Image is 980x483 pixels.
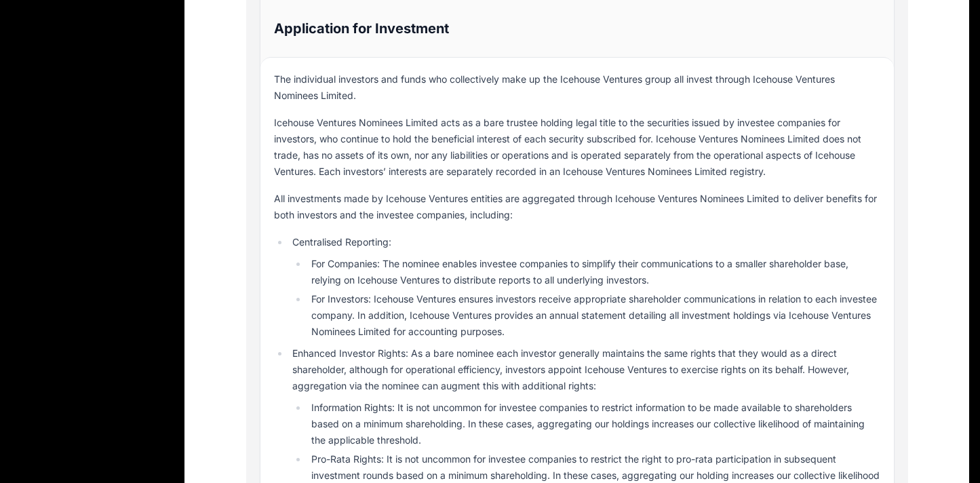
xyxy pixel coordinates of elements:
[274,191,880,223] p: All investments made by Icehouse Ventures entities are aggregated through Icehouse Ventures Nomin...
[274,115,880,180] p: Icehouse Ventures Nominees Limited acts as a bare trustee holding legal title to the securities i...
[307,291,880,340] li: For Investors: Icehouse Ventures ensures investors receive appropriate shareholder communications...
[912,418,980,483] iframe: Chat Widget
[274,19,449,38] h2: Application for Investment
[307,400,880,448] li: Information Rights: It is not uncommon for investee companies to restrict information to be made ...
[307,256,880,288] li: For Companies: The nominee enables investee companies to simplify their communications to a small...
[274,71,880,104] p: The individual investors and funds who collectively make up the Icehouse Ventures group all inves...
[289,234,880,340] li: Centralised Reporting:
